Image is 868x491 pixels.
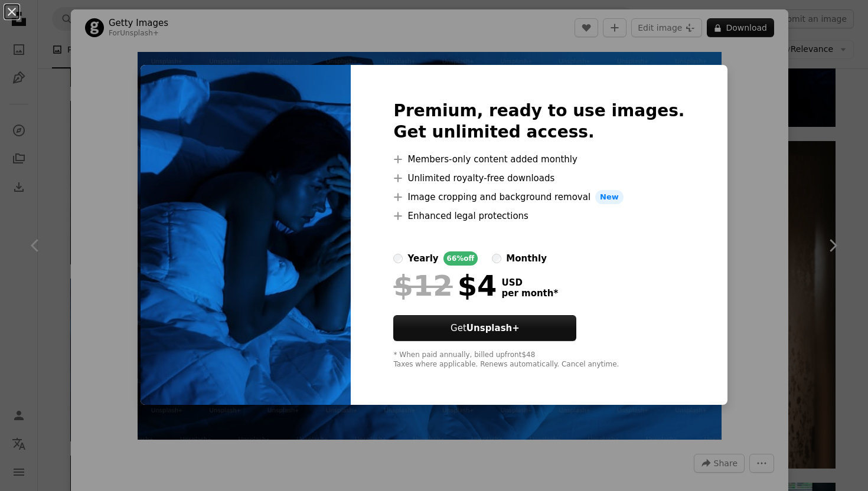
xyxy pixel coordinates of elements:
li: Unlimited royalty-free downloads [393,171,684,185]
span: New [595,190,624,204]
span: $12 [393,270,452,301]
h2: Premium, ready to use images. Get unlimited access. [393,100,684,143]
li: Enhanced legal protections [393,209,684,223]
div: monthly [506,251,547,266]
img: premium_photo-1661416547400-e198a91136f5 [141,65,351,405]
li: Members-only content added monthly [393,152,684,166]
div: * When paid annually, billed upfront $48 Taxes where applicable. Renews automatically. Cancel any... [393,351,684,369]
div: yearly [407,251,438,266]
li: Image cropping and background removal [393,190,684,204]
input: yearly66%off [393,254,403,263]
span: USD [501,277,558,288]
button: GetUnsplash+ [393,315,576,341]
div: 66% off [443,251,478,266]
input: monthly [492,254,501,263]
strong: Unsplash+ [466,323,520,333]
div: $4 [393,270,497,301]
span: per month * [501,288,558,299]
